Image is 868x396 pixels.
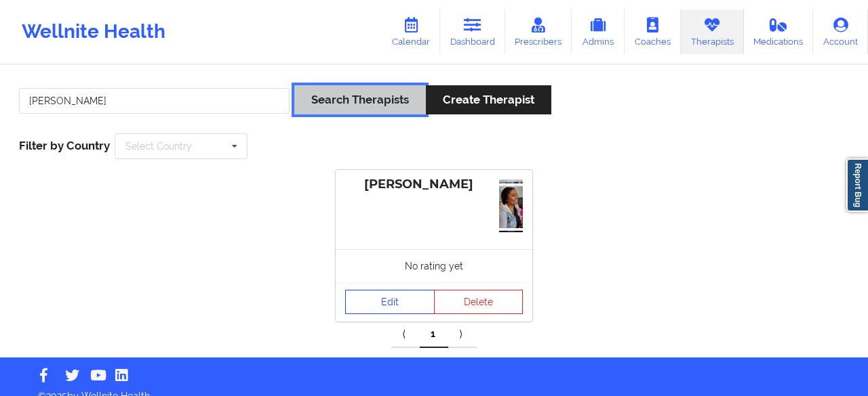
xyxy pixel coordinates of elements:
[448,321,477,348] a: Next item
[572,9,625,54] a: Admins
[681,9,744,54] a: Therapists
[382,9,440,54] a: Calendar
[336,249,532,282] div: No rating yet
[125,141,192,151] div: Select Country
[505,9,572,54] a: Prescribers
[744,9,814,54] a: Medications
[19,88,290,114] input: Search Keywords
[420,321,448,348] a: 1
[846,158,868,212] a: Report Bug
[294,85,426,114] button: Search Therapists
[19,139,110,152] span: Filter by Country
[813,9,868,54] a: Account
[426,85,551,114] button: Create Therapist
[391,321,420,348] a: Previous item
[625,9,681,54] a: Coaches
[434,290,524,314] button: Delete
[345,290,435,314] a: Edit
[499,179,523,232] img: 0722ac26-c3a4-4008-984a-f017e8653af3Screenshot_20220520-081715.jpeg
[345,177,523,192] div: [PERSON_NAME]
[440,9,505,54] a: Dashboard
[391,321,477,348] div: Pagination Navigation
